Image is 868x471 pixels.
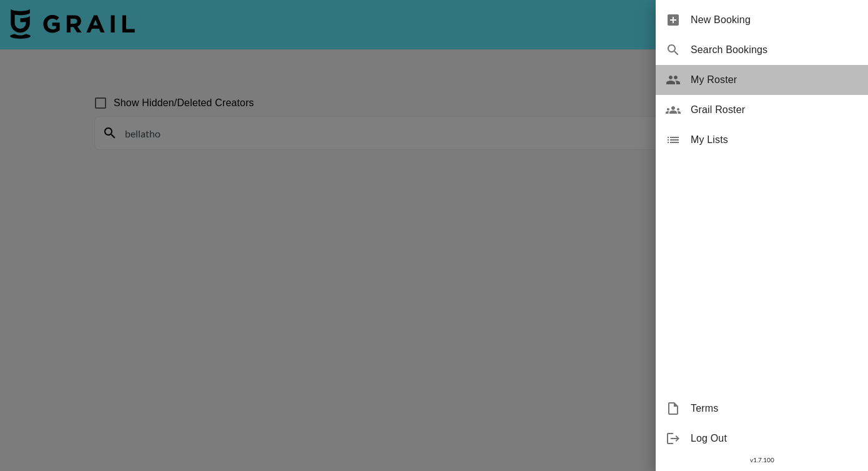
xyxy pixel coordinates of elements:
span: Grail Roster [691,102,858,117]
div: My Roster [656,65,868,95]
span: My Lists [691,132,858,147]
span: New Booking [691,12,858,27]
div: My Lists [656,125,868,155]
div: v 1.7.100 [656,454,868,467]
div: New Booking [656,5,868,35]
span: Log Out [691,431,858,446]
div: Log Out [656,424,868,454]
span: My Roster [691,72,858,87]
span: Search Bookings [691,42,858,57]
span: Terms [691,401,858,416]
div: Terms [656,394,868,424]
div: Search Bookings [656,35,868,65]
div: Grail Roster [656,95,868,125]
